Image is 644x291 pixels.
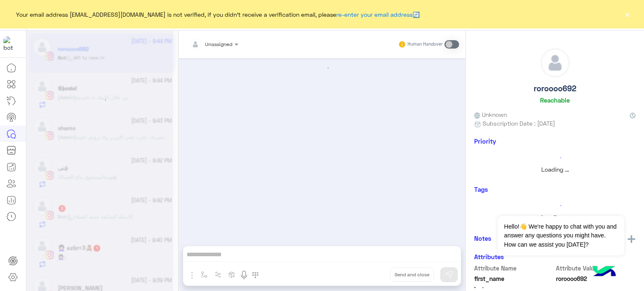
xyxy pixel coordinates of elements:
[205,41,232,47] span: Unassigned
[628,235,635,243] img: add
[474,234,491,242] h6: Notes
[92,93,107,107] div: loading...
[623,10,631,18] button: ×
[498,216,624,255] span: Hello!👋 We're happy to chat with you and answer any questions you might have. How can we assist y...
[541,49,569,77] img: defaultAdmin.png
[476,198,634,213] div: loading...
[541,166,569,173] span: Loading ...
[483,119,555,128] span: Subscription Date : [DATE]
[16,10,420,19] span: Your email address [EMAIL_ADDRESS][DOMAIN_NAME] is not verified, if you didn't receive a verifica...
[589,258,619,287] img: hulul-logo.png
[556,274,636,283] span: roroooo692
[3,36,18,52] img: 919860931428189
[184,60,460,75] div: loading...
[540,96,570,104] h6: Reachable
[390,268,434,282] button: Send and close
[556,264,636,273] span: Attribute Value
[474,253,504,260] h6: Attributes
[408,41,443,48] small: Human Handover
[474,185,636,193] h6: Tags
[474,274,554,283] span: first_name
[474,264,554,273] span: Attribute Name
[474,137,496,145] h6: Priority
[476,150,634,165] div: loading...
[534,84,576,93] h5: roroooo692
[336,11,413,18] a: re-enter your email address
[474,110,507,119] span: Unknown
